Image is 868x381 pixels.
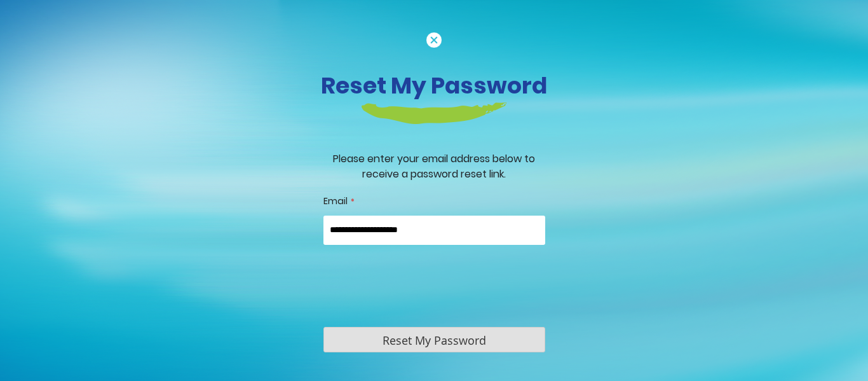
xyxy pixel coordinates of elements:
iframe: reCAPTCHA [323,265,517,314]
button: Reset My Password [323,327,545,352]
span: Reset My Password [383,333,486,348]
img: login-heading-border.png [362,102,507,124]
h3: Reset My Password [81,72,787,99]
span: Email [323,195,348,207]
img: cancel [426,32,442,48]
div: Please enter your email address below to receive a password reset link. [323,151,545,182]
